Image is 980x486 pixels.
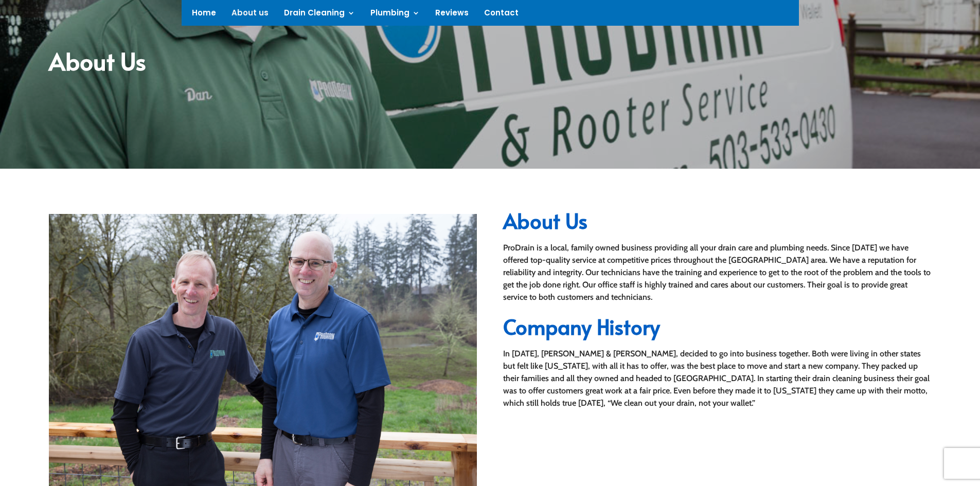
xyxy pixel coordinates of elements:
a: Plumbing [370,9,420,21]
a: Contact [484,9,519,21]
a: Drain Cleaning [284,9,355,21]
div: In [DATE], [PERSON_NAME] & [PERSON_NAME], decided to go into business together. Both were living ... [503,348,931,409]
h2: About Us [503,210,931,236]
h2: About Us [49,49,931,78]
a: About us [231,9,269,21]
a: Reviews [435,9,469,21]
div: ProDrain is a local, family owned business providing all your drain care and plumbing needs. Sinc... [503,242,931,303]
h2: Company History [503,316,931,342]
a: Home [192,9,216,21]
